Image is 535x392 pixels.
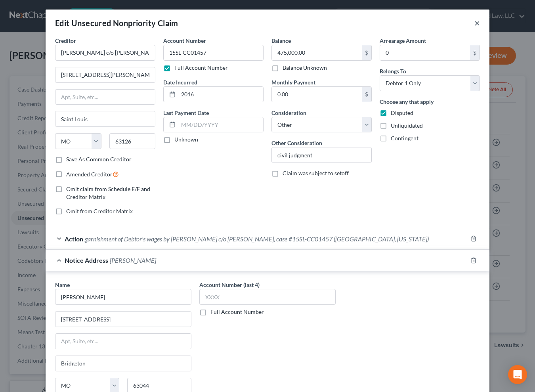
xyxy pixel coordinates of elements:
input: 0.00 [380,45,470,60]
div: $ [362,45,371,60]
label: Full Account Number [210,308,264,316]
label: Arrearage Amount [380,36,426,45]
input: MM/DD/YYYY [178,117,263,132]
label: Full Account Number [174,64,228,72]
input: Search creditor by name... [55,45,155,61]
div: Edit Unsecured Nonpriority Claim [55,17,178,29]
label: Choose any that apply [380,98,434,106]
label: Other Consideration [271,139,322,147]
span: Notice Address [65,256,108,264]
input: Enter zip... [109,133,156,149]
input: -- [163,45,264,61]
input: 0.00 [272,45,362,60]
span: Belongs To [380,68,406,75]
span: Omit claim from Schedule E/F and Creditor Matrix [66,185,150,200]
input: Search by name... [55,289,191,305]
span: Unliquidated [391,122,423,129]
label: Monthly Payment [271,78,315,86]
input: Apt, Suite, etc... [55,90,155,105]
span: Disputed [391,109,413,116]
input: Enter address... [55,67,155,82]
input: Enter address... [55,312,191,327]
input: Apt, Suite, etc... [55,334,191,349]
input: XXXX [199,289,336,305]
label: Account Number [163,36,206,45]
label: Date Incurred [163,78,197,86]
span: Action [65,235,83,243]
input: Enter city... [55,356,191,371]
span: Omit from Creditor Matrix [66,208,133,214]
span: Name [55,281,70,288]
label: Balance [271,36,291,45]
input: Enter city... [55,111,155,126]
span: Contingent [391,135,418,142]
span: [PERSON_NAME] [110,256,156,264]
input: MM/DD/YYYY [178,87,263,102]
label: Balance Unknown [283,64,327,72]
span: Amended Creditor [66,171,113,178]
label: Account Number (last 4) [199,281,260,289]
label: Save As Common Creditor [66,155,132,163]
div: $ [470,45,480,60]
span: Claim was subject to setoff [283,170,349,176]
span: Creditor [55,37,76,44]
span: garnishment of Debtor's wages by [PERSON_NAME] c/o [PERSON_NAME], case #15SL-CC01457 ([GEOGRAPHIC... [85,235,429,243]
input: Specify... [272,147,371,163]
div: Open Intercom Messenger [508,365,527,384]
label: Consideration [271,109,306,117]
button: × [474,18,480,28]
input: 0.00 [272,87,362,102]
div: $ [362,87,371,102]
label: Last Payment Date [163,109,209,117]
label: Unknown [174,136,198,143]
